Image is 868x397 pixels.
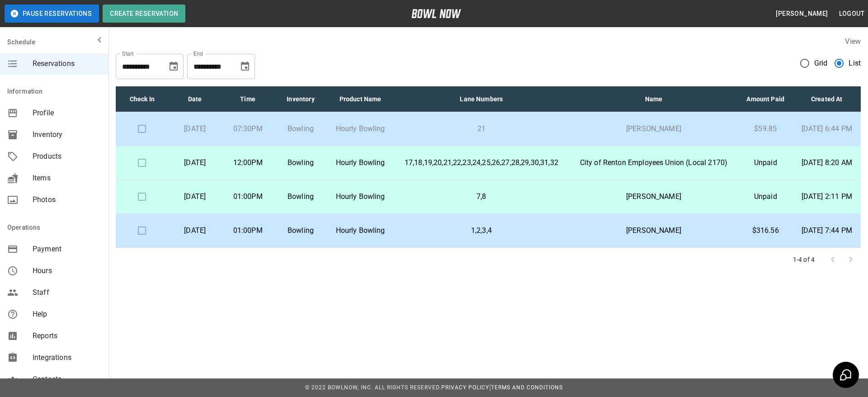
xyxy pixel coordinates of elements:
[229,123,267,134] p: 07:30PM
[229,191,267,202] p: 01:00PM
[576,123,731,134] p: [PERSON_NAME]
[334,225,386,236] p: Hourly Bowling
[401,123,562,134] p: 21
[745,225,786,236] p: $316.56
[33,287,101,298] span: Staff
[176,191,214,202] p: [DATE]
[401,225,562,236] p: 1,2,3,4
[745,191,786,202] p: Unpaid
[33,244,101,255] span: Payment
[814,58,828,69] span: Grid
[491,384,563,391] a: Terms and Conditions
[334,191,386,202] p: Hourly Bowling
[33,108,101,118] span: Profile
[849,58,861,69] span: List
[33,129,101,140] span: Inventory
[282,191,320,202] p: Bowling
[165,57,183,76] button: Choose date, selected date is Sep 15, 2025
[793,86,861,112] th: Created At
[576,157,731,168] p: City of Renton Employees Union (Local 2170)
[33,58,101,69] span: Reservations
[327,86,393,112] th: Product Name
[33,151,101,162] span: Products
[800,123,854,134] p: [DATE] 6:44 PM
[772,5,831,22] button: [PERSON_NAME]
[394,86,569,112] th: Lane Numbers
[33,352,101,363] span: Integrations
[33,173,101,184] span: Items
[334,123,386,134] p: Hourly Bowling
[745,123,786,134] p: $59.85
[274,86,327,112] th: Inventory
[33,331,101,341] span: Reports
[793,255,815,264] p: 1-4 of 4
[176,157,214,168] p: [DATE]
[176,225,214,236] p: [DATE]
[738,86,793,112] th: Amount Paid
[33,194,101,205] span: Photos
[33,309,101,320] span: Help
[229,157,267,168] p: 12:00PM
[169,86,222,112] th: Date
[305,384,441,391] span: © 2022 BowlNow, Inc. All Rights Reserved.
[103,5,185,23] button: Create Reservation
[33,374,101,385] span: Contacts
[401,191,562,202] p: 7,8
[229,225,267,236] p: 01:00PM
[745,157,786,168] p: Unpaid
[282,123,320,134] p: Bowling
[441,384,489,391] a: Privacy Policy
[800,225,854,236] p: [DATE] 7:44 PM
[835,5,868,22] button: Logout
[176,123,214,134] p: [DATE]
[576,225,731,236] p: [PERSON_NAME]
[33,265,101,276] span: Hours
[800,157,854,168] p: [DATE] 8:20 AM
[222,86,274,112] th: Time
[282,225,320,236] p: Bowling
[236,57,254,76] button: Choose date, selected date is Oct 16, 2025
[282,157,320,168] p: Bowling
[800,191,854,202] p: [DATE] 2:11 PM
[845,37,861,46] label: View
[411,9,461,18] img: logo
[334,157,386,168] p: Hourly Bowling
[5,5,99,23] button: Pause Reservations
[401,157,562,168] p: 17,18,19,20,21,22,23,24,25,26,27,28,29,30,31,32
[116,86,169,112] th: Check In
[569,86,738,112] th: Name
[576,191,731,202] p: [PERSON_NAME]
